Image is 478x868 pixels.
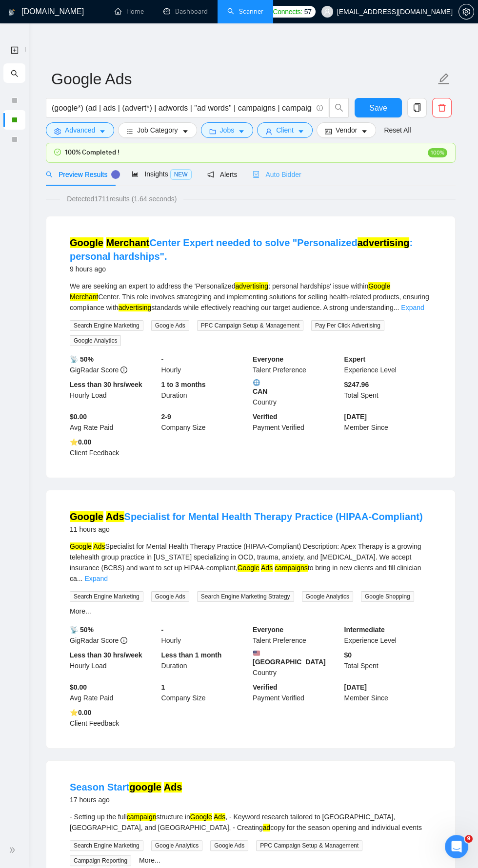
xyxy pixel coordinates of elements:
mark: advertising [358,237,410,248]
b: Everyone [253,626,283,634]
div: Hourly [159,354,251,375]
b: Intermediate [344,626,385,634]
div: Total Spent [342,650,434,678]
span: Google Analytics [151,840,202,851]
span: ... [77,575,83,582]
mark: Google [238,564,259,572]
span: info-circle [120,637,127,644]
b: 2-9 [161,413,171,421]
div: Duration [159,379,251,407]
span: 9 [465,835,473,843]
span: setting [459,8,474,16]
b: 📡 50% [70,355,94,363]
mark: Google [70,511,103,522]
b: [DATE] [344,683,367,691]
span: PPC Campaign Setup & Management [256,840,362,851]
a: dashboardDashboard [163,7,208,16]
span: Google Shopping [361,591,414,602]
b: $0.00 [70,683,87,691]
span: info-circle [317,105,323,111]
div: Member Since [342,411,434,433]
div: Client Feedback [68,437,159,458]
div: - Setting up the full structure in , - Keyword research tailored to [GEOGRAPHIC_DATA], [GEOGRAPHI... [70,811,432,833]
span: user [324,8,331,15]
span: Client [276,125,294,135]
b: ⭐️ 0.00 [70,438,91,446]
mark: advertising [235,282,268,290]
span: search [11,63,19,83]
span: Campaign Reporting [70,855,131,866]
button: settingAdvancedcaret-down [46,122,114,138]
span: Jobs [220,125,235,135]
img: 🌐 [253,379,260,386]
a: Google AdsSpecialist for Mental Health Therapy Practice (HIPAA-Compliant) [70,511,423,522]
span: Google Analytics [70,335,121,346]
span: robot [253,171,259,178]
div: 9 hours ago [70,263,432,275]
div: Tooltip anchor [111,170,120,179]
span: 100% Completed ! [65,147,119,158]
b: Everyone [253,355,283,363]
span: Search Engine Marketing [70,840,143,851]
button: copy [407,98,427,117]
div: Avg Rate Paid [68,411,159,433]
a: setting [458,8,474,16]
span: info-circle [120,366,127,373]
div: Total Spent [342,379,434,407]
button: idcardVendorcaret-down [317,122,376,138]
div: Country [251,379,342,407]
li: My Scanners [3,63,25,149]
span: Preview Results [46,171,116,178]
div: Specialist for Mental Health Therapy Practice (HIPAA-Compliant) Description: Apex Therapy is a gr... [70,541,432,584]
div: Talent Preference [251,624,342,646]
mark: Ads [93,542,105,550]
span: area-chart [132,171,139,177]
div: Experience Level [342,354,434,375]
span: Advanced [65,125,95,135]
div: GigRadar Score [68,354,159,375]
div: Duration [159,650,251,678]
span: setting [54,128,61,135]
span: Vendor [336,125,357,135]
span: ... [394,304,399,311]
span: folder [209,128,216,135]
span: user [265,128,272,135]
button: barsJob Categorycaret-down [118,122,197,138]
mark: campaigns [275,564,308,572]
div: Payment Verified [251,411,342,433]
span: 57 [304,6,312,17]
mark: ad [263,824,271,831]
div: Hourly Load [68,379,159,407]
img: logo [8,4,15,20]
span: Alerts [207,171,238,178]
mark: Ads [106,511,124,522]
span: check-circle [54,149,61,155]
span: search [46,171,53,178]
div: Talent Preference [251,354,342,375]
span: Search Engine Marketing [70,591,143,602]
a: More... [139,856,160,864]
div: Avg Rate Paid [68,682,159,703]
div: Company Size [159,411,251,433]
li: New Scanner [3,40,25,59]
span: Insights [132,170,191,178]
div: Experience Level [342,624,434,646]
b: Less than 30 hrs/week [70,651,142,659]
a: More... [70,607,91,615]
iframe: Intercom live chat [445,835,468,858]
span: caret-down [182,128,189,135]
input: Search Freelance Jobs... [52,102,312,114]
a: Reset All [384,125,411,135]
div: Company Size [159,682,251,703]
button: userClientcaret-down [257,122,313,138]
b: Expert [344,355,366,363]
span: Search Engine Marketing Strategy [197,591,294,602]
div: We are seeking an expert to address the 'Personalized : personal hardships' issue within Center. ... [70,281,432,313]
mark: Ads [261,564,273,572]
span: bars [126,128,133,135]
div: Hourly Load [68,650,159,678]
mark: advertising [119,304,152,311]
span: Auto Bidder [253,171,301,178]
b: Less than 1 month [161,651,222,659]
a: Google MerchantCenter Expert needed to solve "Personalizedadvertising: personal hardships". [70,237,413,262]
